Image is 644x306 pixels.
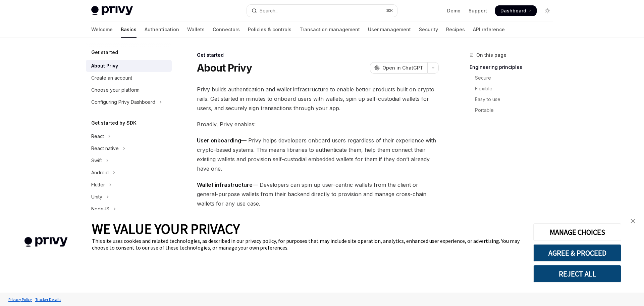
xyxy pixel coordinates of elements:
[91,169,109,177] div: Android
[370,62,427,74] button: Open in ChatGPT
[197,180,439,208] span: — Developers can spin up user-centric wallets from the client or general-purpose wallets from the...
[86,96,172,108] button: Toggle Configuring Privy Dashboard section
[197,85,439,113] span: Privy builds authentication and wallet infrastructure to enable better products built on crypto r...
[197,62,252,74] h1: About Privy
[91,86,140,94] div: Choose your platform
[533,244,621,262] button: AGREE & PROCEED
[476,51,506,59] span: On this page
[91,6,133,15] img: light logo
[446,21,465,38] a: Recipes
[470,62,558,73] a: Engineering principles
[86,142,172,155] button: Toggle React native section
[248,21,291,38] a: Policies & controls
[91,193,102,201] div: Unity
[86,179,172,191] button: Toggle Flutter section
[470,83,558,94] a: Flexible
[187,21,205,38] a: Wallets
[386,8,393,13] span: ⌘ K
[121,21,137,38] a: Basics
[91,144,119,152] div: React native
[197,181,253,188] strong: Wallet infrastructure
[470,105,558,116] a: Portable
[91,181,105,189] div: Flutter
[91,119,137,127] h5: Get started by SDK
[91,157,102,165] div: Swift
[91,74,132,82] div: Create an account
[447,7,461,14] a: Demo
[533,265,621,282] button: REJECT ALL
[197,137,241,144] strong: User onboarding
[86,60,172,72] a: About Privy
[91,62,118,70] div: About Privy
[86,203,172,215] button: Toggle NodeJS section
[260,7,278,15] div: Search...
[473,21,505,38] a: API reference
[86,167,172,179] button: Toggle Android section
[7,294,34,305] a: Privacy Policy
[10,227,82,257] img: company logo
[495,5,537,16] a: Dashboard
[92,237,523,251] div: This site uses cookies and related technologies, as described in our privacy policy, for purposes...
[631,219,635,223] img: close banner
[197,52,439,58] div: Get started
[419,21,438,38] a: Security
[91,205,109,213] div: NodeJS
[34,294,63,305] a: Tracker Details
[470,73,558,83] a: Secure
[470,94,558,105] a: Easy to use
[91,132,104,140] div: React
[86,130,172,142] button: Toggle React section
[469,7,487,14] a: Support
[300,21,360,38] a: Transaction management
[86,84,172,96] a: Choose your platform
[91,48,118,56] h5: Get started
[542,5,553,16] button: Toggle dark mode
[91,98,155,106] div: Configuring Privy Dashboard
[382,64,423,71] span: Open in ChatGPT
[197,120,439,129] span: Broadly, Privy enables:
[91,21,113,38] a: Welcome
[86,72,172,84] a: Create an account
[368,21,411,38] a: User management
[145,21,179,38] a: Authentication
[86,155,172,167] button: Toggle Swift section
[247,5,397,17] button: Open search
[533,223,621,241] button: MANAGE CHOICES
[213,21,240,38] a: Connectors
[86,191,172,203] button: Toggle Unity section
[197,136,439,173] span: — Privy helps developers onboard users regardless of their experience with crypto-based systems. ...
[92,220,240,237] span: WE VALUE YOUR PRIVACY
[626,214,640,228] a: close banner
[500,7,526,14] span: Dashboard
